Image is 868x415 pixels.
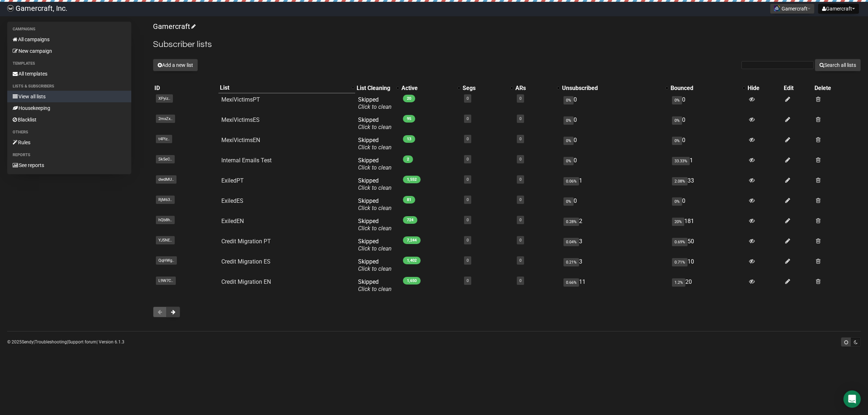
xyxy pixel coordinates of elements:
div: Bounced [671,85,739,92]
span: RjM63.. [156,196,175,204]
button: Gamercraft [818,4,859,14]
span: L9W7C.. [156,277,176,285]
a: See reports [7,159,131,171]
li: Lists & subscribers [7,82,131,91]
span: 724 [403,216,417,224]
span: 20 [403,95,415,102]
a: MexiVictimsPT [221,96,260,103]
td: 11 [561,275,669,296]
a: Credit Migration EN [221,278,271,285]
td: 0 [561,93,669,114]
span: 0% [563,137,574,145]
a: Blacklist [7,114,131,125]
th: Segs: No sort applied, activate to apply an ascending sort [461,83,514,93]
button: Gamercraft [770,4,814,14]
td: 0 [669,93,746,114]
div: Hide [748,85,781,92]
a: 0 [467,96,469,101]
a: Gamercraft [153,22,195,31]
th: ARs: No sort applied, activate to apply an ascending sort [514,83,561,93]
span: Skipped [358,197,392,211]
span: Skipped [358,137,392,151]
span: Skipped [358,238,392,252]
span: 2.08% [672,177,688,185]
span: 1,402 [403,257,421,264]
td: 3 [561,235,669,255]
a: Housekeeping [7,102,131,114]
a: Click to clean [358,245,392,252]
th: Bounced: No sort applied, activate to apply an ascending sort [669,83,746,93]
span: 0% [672,116,682,125]
td: 0 [669,114,746,134]
td: 3 [561,255,669,275]
span: dwdMU.. [156,175,176,184]
img: 1.png [774,5,780,11]
span: YJ5NE.. [156,236,175,244]
span: 20% [672,218,684,226]
a: 0 [519,96,522,101]
span: 7,244 [403,236,421,244]
a: Click to clean [358,144,392,151]
a: 0 [467,238,469,243]
span: 1,650 [403,277,421,284]
span: 0% [672,137,682,145]
a: 0 [519,177,522,182]
a: 0 [519,238,522,243]
div: Unsubscribed [562,85,662,92]
span: 13 [403,135,415,143]
a: All templates [7,68,131,80]
span: Skipped [358,278,392,292]
td: 33 [669,174,746,194]
a: Internal Emails Test [221,157,272,164]
span: 1.2% [672,278,685,287]
span: XPyiz.. [156,94,173,103]
div: Segs [463,85,507,92]
td: 0 [561,194,669,215]
span: 95 [403,115,415,123]
div: ARs [515,85,553,92]
a: Credit Migration PT [221,238,271,245]
a: ExiledES [221,197,243,204]
td: 0 [561,114,669,134]
th: Edit: No sort applied, sorting is disabled [782,83,813,93]
span: 2mxZx.. [156,115,175,123]
a: Click to clean [358,103,392,110]
span: 81 [403,196,415,204]
a: 0 [519,116,522,121]
a: Rules [7,137,131,148]
span: hQb8h.. [156,216,175,224]
button: Search all lists [815,59,861,71]
span: 0.71% [672,258,688,266]
span: 0.69% [672,238,688,246]
span: 0% [563,197,574,206]
span: Skipped [358,116,392,131]
td: 0 [669,134,746,154]
a: 0 [467,197,469,202]
a: ExiledPT [221,177,244,184]
span: 0.21% [563,258,579,266]
li: Templates [7,59,131,68]
li: Reports [7,151,131,159]
a: 0 [519,278,522,283]
span: 0.06% [563,177,579,185]
span: 0% [672,96,682,104]
td: 0 [669,194,746,215]
a: 0 [467,177,469,182]
th: Active: No sort applied, activate to apply an ascending sort [400,83,461,93]
a: Credit Migration ES [221,258,271,265]
th: Unsubscribed: No sort applied, activate to apply an ascending sort [561,83,669,93]
span: 1,552 [403,176,421,183]
div: List Cleaning [357,85,393,92]
span: t4Plz.. [156,135,172,143]
a: Sendy [22,339,34,345]
div: Open Intercom Messenger [843,390,861,408]
span: QqHWg.. [156,256,177,265]
th: List: Descending sort applied, activate to remove the sort [218,83,355,93]
a: Click to clean [358,164,392,171]
span: Skipped [358,258,392,272]
div: Edit [784,85,812,92]
a: MexiVictimsES [221,116,260,123]
a: All campaigns [7,34,131,45]
td: 10 [669,255,746,275]
span: 0% [563,116,574,125]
